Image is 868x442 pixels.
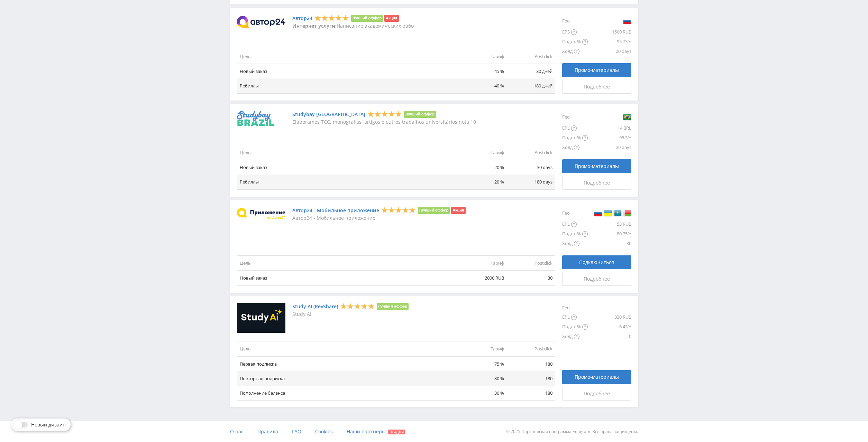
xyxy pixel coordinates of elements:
[575,374,619,380] span: Промо-материалы
[507,175,555,189] td: 180 days
[451,207,465,214] li: Акция
[237,145,458,160] td: Цель
[584,180,610,186] span: Подробнее
[292,208,379,213] a: Автор24 - Мобильное приложение
[562,176,631,190] a: Подробнее
[575,163,619,169] span: Промо-материалы
[588,312,631,322] div: 330 RUB
[292,23,416,29] p: Написание академических работ
[237,371,458,386] td: Повторная подписка
[458,371,507,386] td: 30 %
[237,341,458,356] td: Цель
[340,302,375,310] div: 5 Stars
[351,15,383,22] li: Лучший оффер
[562,63,631,77] a: Промо-материалы
[588,239,631,248] div: 30
[507,356,555,371] td: 180
[292,215,466,221] p: Автор24 - Мобильное приложение
[237,303,285,333] img: Study AI (RevShare)
[458,356,507,371] td: 75 %
[575,67,619,73] span: Промо-материалы
[507,256,555,271] td: Postclick
[588,229,631,239] div: 80.75%
[292,119,476,125] p: Elaboramos TCC, monografias, artigos e outros trabalhos universitários nota 10
[237,256,458,271] td: Цель
[237,175,458,189] td: Ребиллы
[562,143,588,152] div: Холд
[292,16,312,21] a: Автор24
[562,80,631,94] a: Подробнее
[584,276,610,282] span: Подробнее
[588,322,631,332] div: 6.43%
[562,111,588,123] div: Гео
[257,421,278,442] a: Правила
[418,207,450,214] li: Лучший оффер
[507,145,555,160] td: Postclick
[377,303,409,310] li: Лучший оффер
[458,49,507,64] td: Тариф
[562,303,588,312] div: Гео
[588,123,631,133] div: 14 BRL
[347,421,405,442] a: Наши партнеры Скидки
[237,78,458,93] td: Ребиллы
[458,78,507,93] td: 40 %
[237,386,458,401] td: Пополнение баланса
[237,16,285,28] img: Автор24
[237,111,274,126] img: Studybay Brazil
[347,428,386,435] span: Наши партнеры
[507,49,555,64] td: Postclick
[562,37,588,47] div: Подтв. %
[588,37,631,47] div: 95.73%
[237,271,458,285] td: Новый заказ
[292,112,365,117] a: Studybay [GEOGRAPHIC_DATA]
[237,49,458,64] td: Цель
[588,332,631,341] div: 0
[458,386,507,401] td: 30 %
[458,175,507,189] td: 20 %
[588,47,631,56] div: 20 days
[562,387,631,401] a: Подробнее
[562,219,588,229] div: EPL
[584,84,610,90] span: Подробнее
[588,219,631,229] div: 53 RUB
[562,239,588,248] div: Холд
[388,430,405,434] span: Скидки
[562,370,631,384] a: Промо-материалы
[562,332,588,341] div: Холд
[458,341,507,356] td: Тариф
[507,160,555,175] td: 30 days
[562,207,588,219] div: Гео
[562,133,588,143] div: Подтв. %
[367,110,402,117] div: 5 Stars
[315,428,333,435] span: Cookies
[562,15,588,27] div: Гео
[562,123,588,133] div: EPL
[507,271,555,285] td: 30
[458,145,507,160] td: Тариф
[588,133,631,143] div: 95.3%
[31,422,66,427] span: Новый дизайн
[562,255,631,269] button: Подключиться
[562,47,588,56] div: Холд
[562,27,588,37] div: EPS
[562,229,588,239] div: Подтв. %
[579,260,614,265] span: Подключиться
[588,143,631,152] div: 20 days
[562,312,588,322] div: EPL
[314,14,349,21] div: 5 Stars
[507,341,555,356] td: Postclick
[315,421,333,442] a: Cookies
[437,421,638,442] div: © 2025 Партнёрская программа Edugram. Все права защищены.
[292,311,409,317] p: Study AI
[584,391,610,396] span: Подробнее
[257,428,278,435] span: Правила
[562,322,588,332] div: Подтв. %
[381,206,416,214] div: 5 Stars
[458,160,507,175] td: 20 %
[237,64,458,79] td: Новый заказ
[237,356,458,371] td: Первая подписка
[292,421,301,442] a: FAQ
[562,159,631,173] a: Промо-материалы
[458,64,507,79] td: 45 %
[384,15,399,22] li: Акция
